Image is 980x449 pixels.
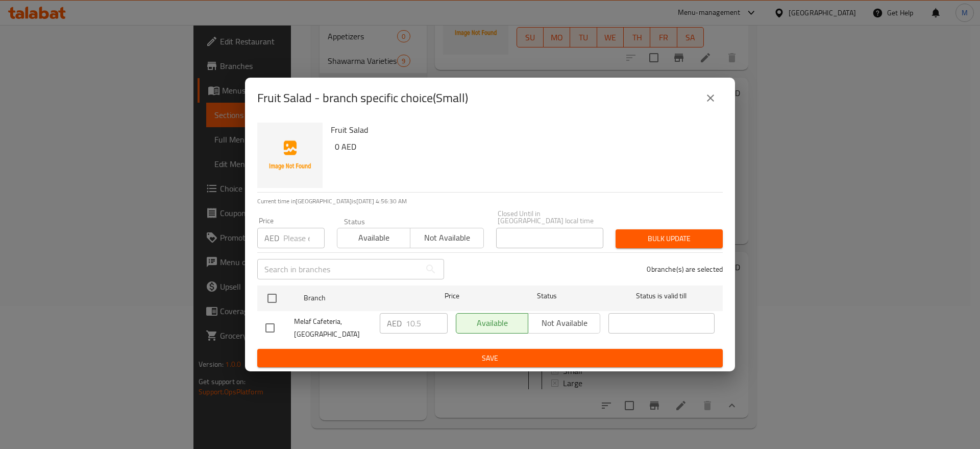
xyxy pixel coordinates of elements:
[418,290,486,302] span: Price
[257,349,723,368] button: Save
[331,123,715,137] h6: Fruit Salad
[265,352,715,365] span: Save
[410,228,483,248] button: Not available
[341,230,406,245] span: Available
[616,229,723,248] button: Bulk update
[335,139,715,154] h6: 0 AED
[406,313,448,334] input: Please enter price
[283,228,325,248] input: Please enter price
[257,123,323,188] img: Fruit Salad
[387,317,402,329] p: AED
[337,228,410,248] button: Available
[304,292,410,304] span: Branch
[264,232,279,244] p: AED
[608,290,715,302] span: Status is valid till
[257,259,421,279] input: Search in branches
[257,90,468,106] h2: Fruit Salad - branch specific choice(Small)
[294,315,372,341] span: Melaf Cafeteria, [GEOGRAPHIC_DATA]
[647,264,723,274] p: 0 branche(s) are selected
[257,197,723,206] p: Current time in [GEOGRAPHIC_DATA] is [DATE] 4:56:30 AM
[624,232,715,245] span: Bulk update
[414,230,479,245] span: Not available
[698,86,723,110] button: close
[494,290,600,302] span: Status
